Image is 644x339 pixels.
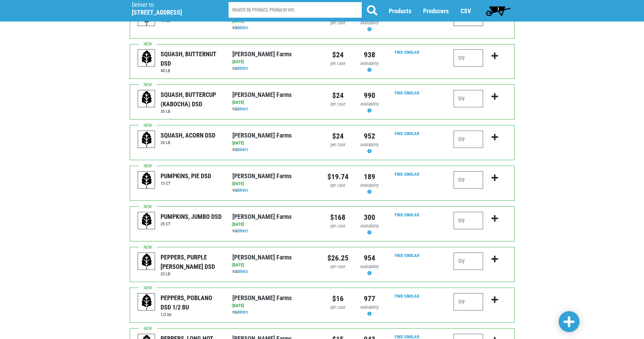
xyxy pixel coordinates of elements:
[161,253,222,271] div: PEPPERS, PURPLE [PERSON_NAME] DSD
[161,171,211,181] div: PUMPKINS, PIE DSD
[327,223,349,230] div: per case
[360,223,379,229] span: availability
[238,66,248,71] a: Direct
[232,132,292,139] a: [PERSON_NAME] Farms
[161,212,222,221] div: PUMPKINS, JUMBO DSD
[232,65,317,72] div: via
[161,181,211,186] h6: 13 CT
[138,131,155,148] img: placeholder-variety-43d6402dacf2d531de610a020419775a.svg
[161,271,222,276] h6: 23 LB
[454,293,483,311] input: Qty
[359,212,380,223] div: 300
[454,90,483,107] input: Qty
[423,7,449,15] a: Producers
[360,305,379,310] span: availability
[360,101,379,107] span: availability
[232,294,292,301] a: [PERSON_NAME] Farms
[229,2,362,18] input: Search by Product, Producer etc.
[232,221,317,228] div: [DATE]
[327,253,349,264] div: $26.25
[360,264,379,269] span: availability
[232,268,317,275] div: via
[454,171,483,189] input: Qty
[327,142,349,148] div: per case
[161,140,215,145] h6: 35 LB
[232,228,317,234] div: via
[327,49,349,60] div: $24
[359,131,380,142] div: 952
[161,90,222,109] div: SQUASH, BUTTERCUP (KABOCHA) DSD
[138,212,155,230] img: placeholder-variety-43d6402dacf2d531de610a020419775a.svg
[238,228,248,233] a: Direct
[238,188,248,193] a: Direct
[360,142,379,147] span: availability
[327,101,349,108] div: per case
[232,147,317,153] div: via
[238,106,248,111] a: Direct
[238,147,248,152] a: Direct
[232,99,317,106] div: [DATE]
[395,172,419,177] a: Find Similar
[454,131,483,148] input: Qty
[454,253,483,270] input: Qty
[161,68,222,73] h6: 40 LB
[395,50,419,55] a: Find Similar
[497,6,499,12] span: 1
[395,253,419,258] a: Find Similar
[454,49,483,67] input: Qty
[138,172,155,189] img: placeholder-variety-43d6402dacf2d531de610a020419775a.svg
[395,293,419,299] a: Find Similar
[232,181,317,187] div: [DATE]
[395,212,419,217] a: Find Similar
[161,221,222,226] h6: 25 CT
[132,9,211,16] h5: [STREET_ADDRESS]
[232,213,292,220] a: [PERSON_NAME] Farms
[389,7,411,15] a: Products
[360,20,379,25] span: availability
[461,7,471,15] a: CSV
[232,50,292,58] a: [PERSON_NAME] Farms
[483,4,514,18] a: 1
[232,309,317,316] div: via
[360,183,379,188] span: availability
[232,59,317,65] div: [DATE]
[359,293,380,304] div: 977
[132,2,211,9] p: Deliver to:
[232,254,292,261] a: [PERSON_NAME] Farms
[327,171,349,182] div: $19.74
[161,293,222,312] div: PEPPERS, POBLANO DSD 1/2 BU
[161,131,215,140] div: SQUASH, ACORN DSD
[232,106,317,113] div: via
[232,140,317,147] div: [DATE]
[161,312,222,317] h6: 1/2 bu
[359,90,380,101] div: 990
[327,264,349,270] div: per case
[232,172,292,180] a: [PERSON_NAME] Farms
[138,293,155,311] img: placeholder-variety-43d6402dacf2d531de610a020419775a.svg
[359,171,380,182] div: 189
[138,50,155,67] img: placeholder-variety-43d6402dacf2d531de610a020419775a.svg
[359,253,380,264] div: 954
[395,90,419,96] a: Find Similar
[327,131,349,142] div: $24
[238,25,248,30] a: Direct
[327,90,349,101] div: $24
[327,293,349,304] div: $16
[359,49,380,60] div: 938
[161,49,222,68] div: SQUASH, BUTTERNUT DSD
[161,109,222,114] h6: 35 LB
[232,303,317,309] div: [DATE]
[327,212,349,223] div: $168
[138,90,155,108] img: placeholder-variety-43d6402dacf2d531de610a020419775a.svg
[327,60,349,67] div: per case
[232,91,292,98] a: [PERSON_NAME] Farms
[138,253,155,270] img: placeholder-variety-43d6402dacf2d531de610a020419775a.svg
[327,304,349,311] div: per case
[327,182,349,189] div: per case
[232,187,317,194] div: via
[238,269,248,274] a: Direct
[327,20,349,26] div: per case
[395,131,419,136] a: Find Similar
